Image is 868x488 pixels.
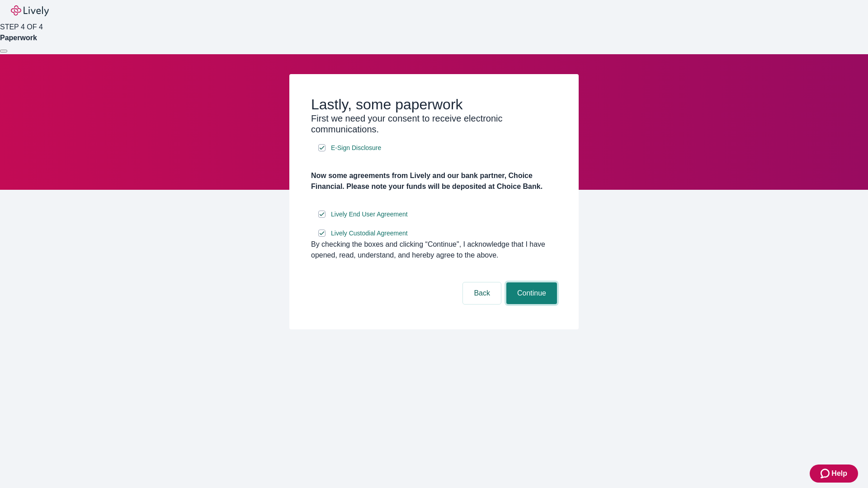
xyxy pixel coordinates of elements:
span: Lively Custodial Agreement [331,229,408,238]
span: E-Sign Disclosure [331,143,381,153]
h4: Now some agreements from Lively and our bank partner, Choice Financial. Please note your funds wi... [311,170,557,192]
div: By checking the boxes and clicking “Continue", I acknowledge that I have opened, read, understand... [311,239,557,261]
h3: First we need your consent to receive electronic communications. [311,113,557,135]
h2: Lastly, some paperwork [311,96,557,113]
button: Continue [506,282,557,304]
span: Lively End User Agreement [331,210,408,219]
a: e-sign disclosure document [329,142,383,154]
button: Zendesk support iconHelp [810,465,858,483]
a: e-sign disclosure document [329,209,410,220]
a: e-sign disclosure document [329,228,410,239]
button: Back [463,282,501,304]
img: Lively [11,5,49,16]
svg: Zendesk support icon [821,468,831,479]
span: Help [831,468,847,479]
